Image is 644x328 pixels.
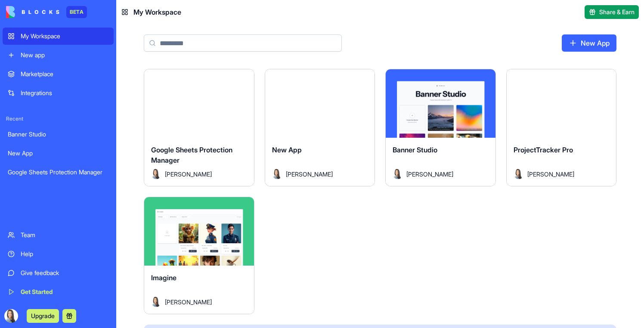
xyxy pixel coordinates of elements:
img: Avatar [151,297,161,307]
img: Avatar [151,169,161,179]
a: BETA [6,6,87,18]
span: My Workspace [133,7,181,17]
div: Team [21,231,108,239]
a: New App [3,145,114,162]
img: Avatar [514,169,524,179]
a: Get Started [3,283,114,300]
div: Give feedback [21,269,108,277]
div: Google Sheets Protection Manager [8,168,108,176]
span: Imagine [151,273,176,282]
a: Banner Studio [3,126,114,143]
a: New app [3,46,114,64]
span: Banner Studio [393,145,437,154]
span: Share & Earn [599,8,635,16]
a: My Workspace [3,28,114,45]
div: Integrations [21,89,108,97]
a: Team [3,226,114,244]
span: Google Sheets Protection Manager [151,145,232,164]
a: New AppAvatar[PERSON_NAME] [265,69,375,186]
img: ACg8ocIi2y6ButMuETtlhkfkP-hgGTyOoLtfoJKwNUqVan3RkRO3_Vmv4A=s96-c [4,309,18,323]
a: Give feedback [3,264,114,282]
span: [PERSON_NAME] [165,170,212,179]
div: Marketplace [21,70,108,78]
a: New App [562,34,616,52]
a: Banner StudioAvatar[PERSON_NAME] [385,69,496,186]
span: [PERSON_NAME] [165,297,212,306]
a: Integrations [3,84,114,102]
a: ProjectTracker ProAvatar[PERSON_NAME] [506,69,617,186]
span: ProjectTracker Pro [514,145,573,154]
div: My Workspace [21,32,108,40]
button: Share & Earn [585,5,639,19]
span: [PERSON_NAME] [286,170,333,179]
div: New App [8,149,108,158]
span: New App [272,145,302,154]
button: Upgrade [27,309,59,323]
a: Marketplace [3,65,114,83]
img: Avatar [393,169,403,179]
span: [PERSON_NAME] [527,170,574,179]
a: Google Sheets Protection ManagerAvatar[PERSON_NAME] [144,69,254,186]
a: ImagineAvatar[PERSON_NAME] [144,197,254,314]
div: Get Started [21,288,108,296]
img: Avatar [272,169,282,179]
span: [PERSON_NAME] [406,170,453,179]
div: BETA [66,6,87,18]
div: Help [21,250,108,258]
a: Upgrade [27,311,59,320]
a: Google Sheets Protection Manager [3,164,114,181]
img: logo [6,6,59,18]
a: Help [3,245,114,263]
div: New app [21,51,108,59]
span: Recent [3,115,114,122]
div: Banner Studio [8,130,108,139]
